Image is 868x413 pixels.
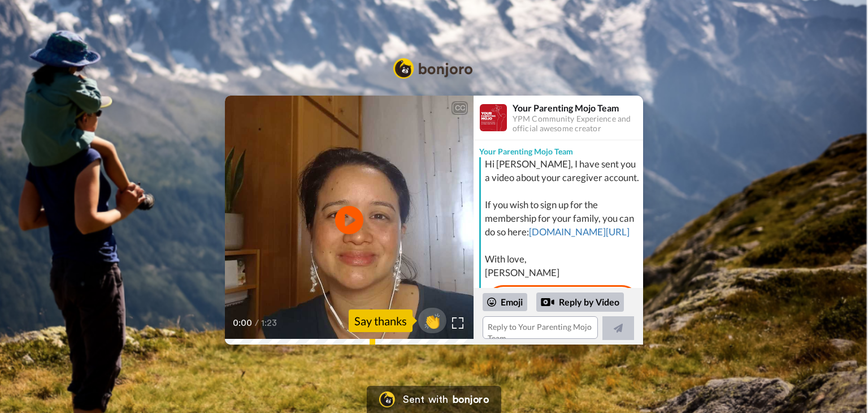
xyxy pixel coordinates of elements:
[485,157,640,279] div: Hi [PERSON_NAME], I have sent you a video about your caregiver account. If you wish to sign up fo...
[418,308,446,333] button: 👏
[255,316,259,330] span: /
[233,316,253,330] span: 0:00
[485,285,640,323] a: Support [PERSON_NAME]'s work
[529,226,630,238] a: [DOMAIN_NAME][URL]
[483,293,527,311] div: Emoji
[261,316,281,330] span: 1:23
[513,114,643,134] div: YPM Community Experience and official awesome creator
[541,295,554,309] div: Reply by Video
[453,102,467,114] div: CC
[393,58,472,79] img: Bonjoro Logo
[513,102,643,113] div: Your Parenting Mojo Team
[349,309,413,332] div: Say thanks
[452,317,463,329] img: Full screen
[474,140,643,157] div: Your Parenting Mojo Team
[480,104,507,131] img: Profile Image
[536,292,624,312] div: Reply by Video
[418,312,446,330] span: 👏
